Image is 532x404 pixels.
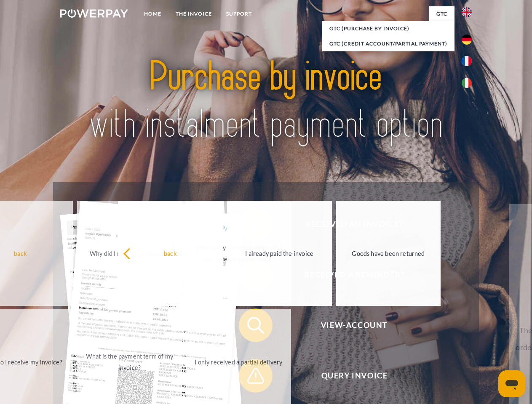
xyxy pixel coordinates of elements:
[137,6,168,21] a: Home
[429,6,454,21] a: GTC
[219,6,259,21] a: Support
[82,247,177,259] div: Why did I receive an invoice?
[60,9,128,18] img: logo-powerpay-white.svg
[168,6,219,21] a: THE INVOICE
[251,308,457,342] span: View-Account
[498,370,525,397] iframe: Button to launch messaging window
[322,36,454,51] a: GTC (Credit account/partial payment)
[341,247,436,259] div: Goods have been returned
[82,351,177,373] div: What is the payment term of my invoice?
[191,356,286,367] div: I only received a partial delivery
[232,247,327,259] div: I already paid the invoice
[462,35,472,45] img: de
[462,78,472,88] img: it
[251,359,457,393] span: Query Invoice
[239,308,458,342] button: View-Account
[239,359,458,393] button: Query Invoice
[462,7,472,17] img: en
[123,247,218,259] div: back
[462,56,472,66] img: fr
[322,21,454,36] a: GTC (Purchase by invoice)
[80,40,452,161] img: title-powerpay_en.svg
